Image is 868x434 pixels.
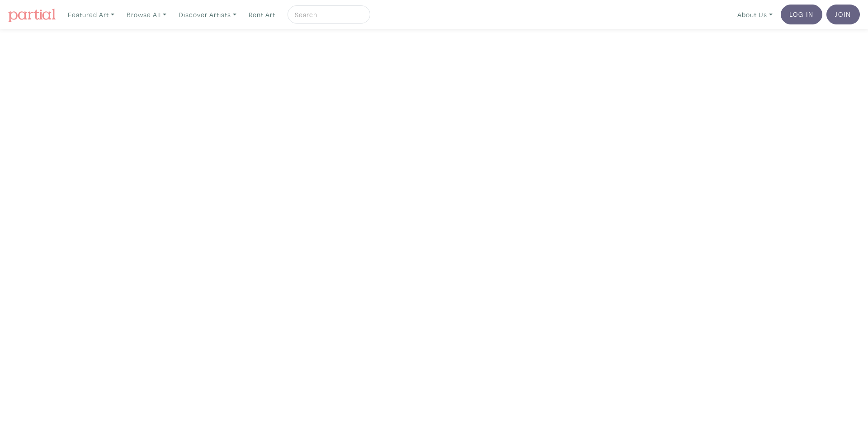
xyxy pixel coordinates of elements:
input: Search [294,9,362,20]
a: Rent Art [245,5,279,24]
a: Featured Art [64,5,118,24]
a: About Us [733,5,777,24]
a: Browse All [123,5,170,24]
a: Join [826,5,860,24]
a: Log In [781,5,822,24]
a: Discover Artists [175,5,241,24]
